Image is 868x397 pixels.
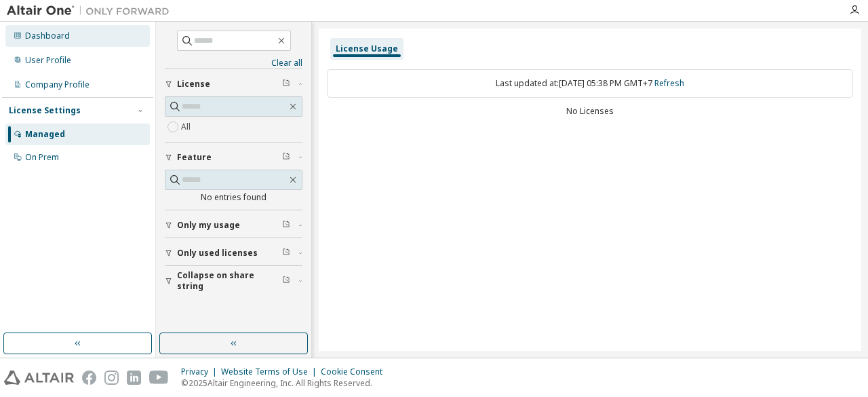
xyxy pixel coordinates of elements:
[25,79,90,90] div: Company Profile
[181,366,221,377] div: Privacy
[221,366,321,377] div: Website Terms of Use
[165,69,302,99] button: License
[149,371,169,385] img: youtube.svg
[177,248,258,259] span: Only used licenses
[25,31,70,41] div: Dashboard
[25,152,59,163] div: On Prem
[25,55,71,66] div: User Profile
[7,4,176,18] img: Altair One
[9,105,81,116] div: License Settings
[165,266,302,296] button: Collapse on share string
[282,79,290,90] span: Clear filter
[165,143,302,172] button: Feature
[177,220,240,231] span: Only my usage
[654,77,684,89] a: Refresh
[165,238,302,268] button: Only used licenses
[165,192,302,203] div: No entries found
[181,119,193,135] label: All
[282,220,290,231] span: Clear filter
[177,79,210,90] span: License
[177,152,212,163] span: Feature
[177,270,282,292] span: Collapse on share string
[336,43,398,54] div: License Usage
[25,129,65,140] div: Managed
[104,371,119,385] img: instagram.svg
[165,210,302,240] button: Only my usage
[282,248,290,259] span: Clear filter
[327,69,853,98] div: Last updated at: [DATE] 05:38 PM GMT+7
[282,276,290,286] span: Clear filter
[327,106,853,117] div: No Licenses
[282,152,290,163] span: Clear filter
[82,371,96,385] img: facebook.svg
[127,371,141,385] img: linkedin.svg
[4,371,74,385] img: altair_logo.svg
[165,58,302,69] a: Clear all
[321,366,391,377] div: Cookie Consent
[181,377,391,389] p: © 2025 Altair Engineering, Inc. All Rights Reserved.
